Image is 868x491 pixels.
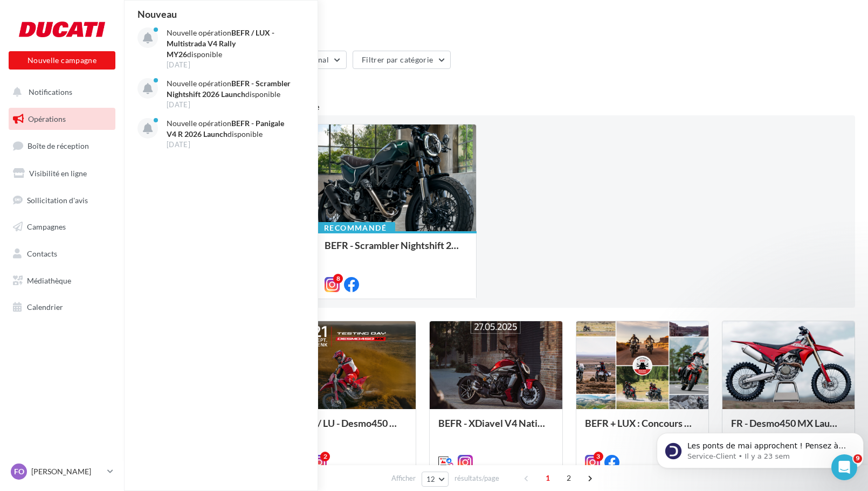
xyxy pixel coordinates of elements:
[31,466,103,477] p: [PERSON_NAME]
[173,336,216,379] button: Aide
[6,296,118,319] a: Calendrier
[9,461,115,482] a: Fo [PERSON_NAME]
[391,473,416,483] span: Afficher
[594,452,603,461] div: 3
[6,162,118,185] a: Visibilité en ligne
[560,469,577,487] span: 2
[22,165,181,188] div: Notre bot et notre équipe peuvent vous aider
[28,114,66,123] span: Opérations
[27,276,71,285] span: Médiathèque
[6,134,118,157] a: Boîte de réception
[292,418,407,439] div: BEFR / LU - Desmo450 MX Testing Day
[27,249,57,258] span: Contacts
[422,472,449,487] button: 12
[6,81,113,103] button: Notifications
[185,17,205,37] div: Fermer
[9,51,115,70] button: Nouvelle campagne
[6,363,37,371] span: Accueil
[22,154,181,165] div: Poser une question
[652,410,868,486] iframe: Intercom notifications message
[138,363,164,371] span: Tâches
[22,20,97,38] img: logo
[129,336,173,379] button: Tâches
[6,189,118,212] a: Sollicitation d'avis
[29,169,87,178] span: Visibilité en ligne
[14,466,24,477] span: Fo
[333,274,343,283] div: 8
[539,469,556,487] span: 1
[315,222,395,234] div: Recommandé
[137,17,855,33] div: Opérations marketing
[11,145,205,197] div: Poser une questionNotre bot et notre équipe peuvent vous aider
[186,363,203,371] span: Aide
[22,306,174,328] div: Ne manquez rien d'important grâce à l'onglet "Notifications" 🔔
[46,363,83,371] span: Actualités
[438,418,553,439] div: BEFR - XDiavel V4 National Launch
[22,95,194,132] p: Comment pouvons-nous vous aider ?
[426,475,436,483] span: 12
[27,141,89,150] span: Boîte de réception
[585,418,700,439] div: BEFR + LUX : Concours Multistrada V4 Voyagers 2025
[27,302,63,312] span: Calendrier
[6,269,118,292] a: Médiathèque
[454,473,499,483] span: résultats/page
[6,243,118,265] a: Contacts
[88,363,142,371] span: Conversations
[22,287,70,299] div: Nouveauté
[27,222,66,231] span: Campagnes
[6,108,118,130] a: Opérations
[43,336,86,379] button: Actualités
[353,51,451,69] button: Filtrer par catégorie
[35,42,198,51] p: Message from Service-Client, sent Il y a 23 sem
[29,87,72,96] span: Notifications
[22,330,174,353] div: "Nouvelle Opération disponible", "Connexion Facebook révoquée", "Campagne à valider" etc.
[853,454,862,463] span: 9
[86,336,129,379] button: Conversations
[6,216,118,238] a: Campagnes
[320,452,330,461] div: 2
[137,102,855,111] div: 2 opérations recommandées par votre enseigne
[35,31,198,104] span: Les ponts de mai approchent ! Pensez à mettre à jour vos horaires pour éviter toute confusion côt...
[831,454,857,480] iframe: Intercom live chat
[325,240,467,261] div: BEFR - Scrambler Nightshift 2026 Launch
[27,195,88,204] span: Sollicitation d'avis
[22,77,194,95] p: Bonjour François👋
[11,203,205,362] div: NouveautéNe manquez rien d'important grâce à l'onglet "Notifications" 🔔"Nouvelle Opération dispon...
